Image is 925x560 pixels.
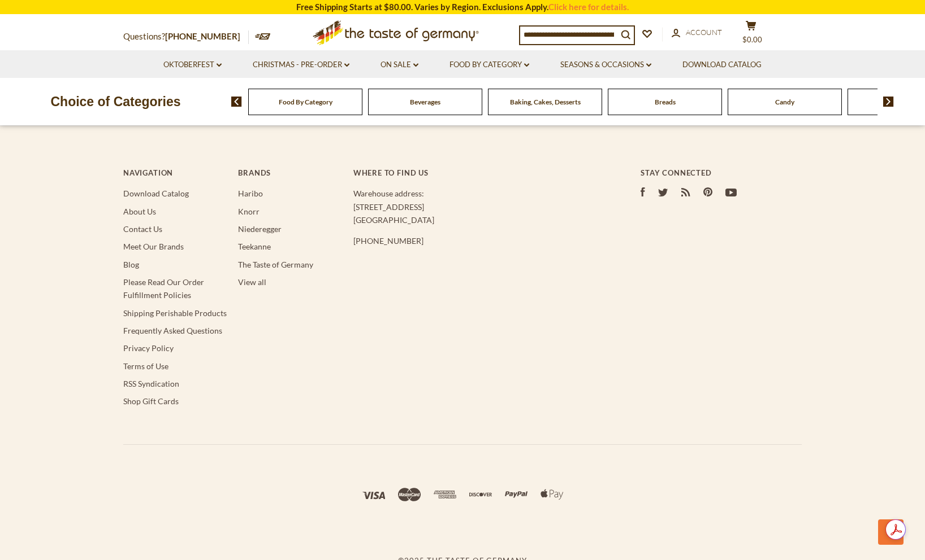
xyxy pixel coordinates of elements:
span: Account [686,28,722,37]
a: Breads [655,98,676,106]
a: [PHONE_NUMBER] [165,31,240,41]
a: Seasons & Occasions [560,59,651,71]
a: Shop Gift Cards [123,396,179,406]
a: Oktoberfest [163,59,222,71]
a: Baking, Cakes, Desserts [510,98,581,106]
a: Download Catalog [123,189,189,198]
a: On Sale [381,59,418,71]
a: Terms of Use [123,361,168,371]
a: Click here for details. [548,2,629,12]
img: next arrow [883,97,894,107]
a: Please Read Our Order Fulfillment Policies [123,277,204,300]
h4: Brands [238,168,342,177]
a: Blog [123,260,139,269]
img: previous arrow [231,97,242,107]
a: Contact Us [123,224,162,234]
a: Knorr [238,207,260,216]
button: $0.00 [734,20,768,49]
p: Questions? [123,29,249,44]
a: View all [238,277,266,287]
a: The Taste of Germany [238,260,313,269]
a: RSS Syndication [123,379,179,388]
h4: Where to find us [353,168,595,177]
p: [PHONE_NUMBER] [353,234,595,247]
p: Warehouse address: [STREET_ADDRESS] [GEOGRAPHIC_DATA] [353,187,595,226]
a: Privacy Policy [123,343,174,353]
a: Candy [775,98,794,106]
a: Food By Category [449,59,529,71]
h4: Stay Connected [641,168,802,177]
a: Teekanne [238,242,271,251]
a: Niederegger [238,224,282,234]
h4: Navigation [123,168,227,177]
a: Beverages [410,98,440,106]
a: About Us [123,207,156,216]
a: Food By Category [279,98,332,106]
span: $0.00 [742,35,762,44]
a: Frequently Asked Questions [123,326,222,335]
a: Shipping Perishable Products [123,308,227,318]
a: Account [672,27,722,39]
a: Haribo [238,189,263,198]
a: Download Catalog [682,59,762,71]
a: Meet Our Brands [123,242,184,251]
a: Christmas - PRE-ORDER [253,59,349,71]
